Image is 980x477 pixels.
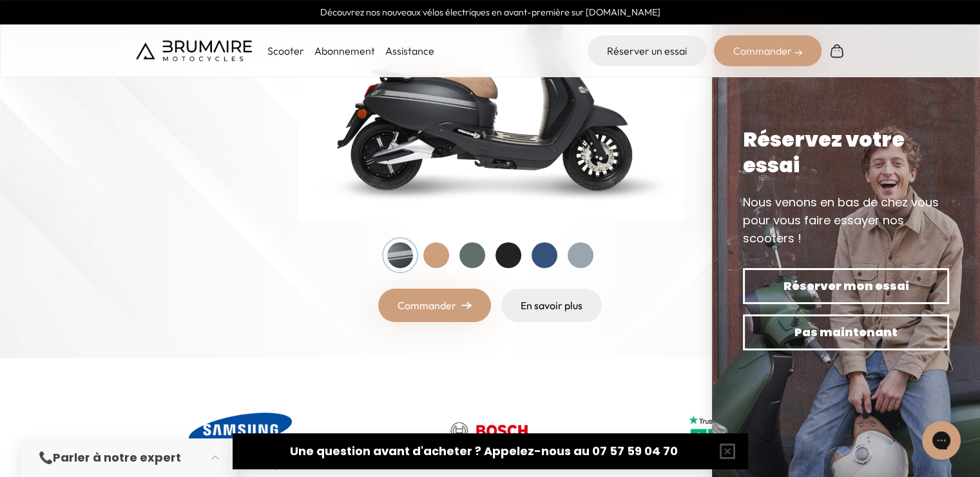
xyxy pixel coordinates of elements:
a: Abonnement [314,44,375,57]
a: Avis clients | Excellent [636,410,845,471]
a: Commander [378,289,491,322]
a: Moteur Bosch [386,410,595,471]
div: Commander [714,35,821,66]
img: right-arrow-2.png [794,49,802,57]
img: right-arrow.png [461,301,472,309]
p: Scooter [267,43,304,59]
a: Cellules Samsung [136,410,345,471]
iframe: Gorgias live chat messenger [916,417,967,464]
a: Assistance [385,44,434,57]
img: Panier [829,43,845,59]
img: Brumaire Motocycles [136,40,252,61]
a: Réserver un essai [588,35,706,66]
a: En savoir plus [501,289,602,322]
